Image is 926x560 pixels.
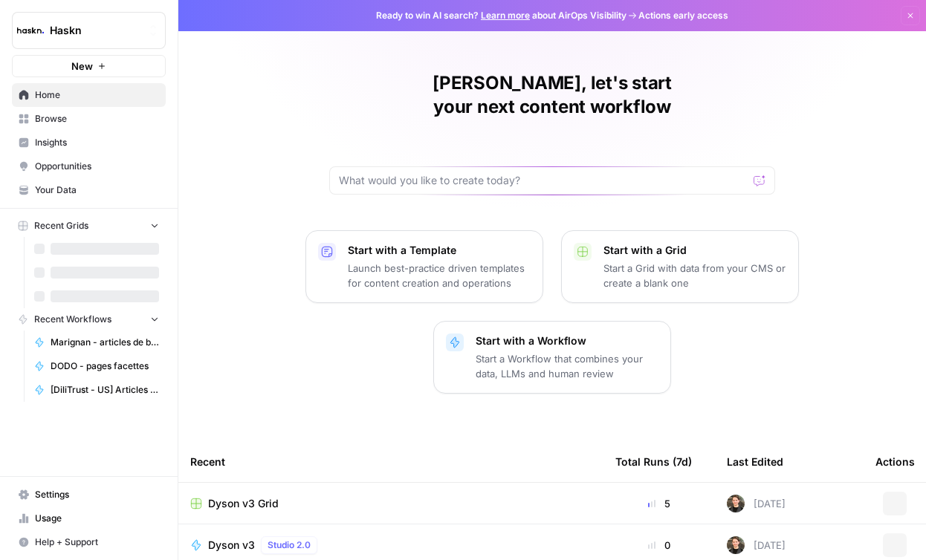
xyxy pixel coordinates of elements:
a: [DiliTrust - US] Articles de blog 700-1000 mots [27,378,166,402]
button: Start with a TemplateLaunch best-practice driven templates for content creation and operations [305,230,543,303]
button: Help + Support [12,530,166,554]
p: Start a Grid with data from your CMS or create a blank one [603,261,786,290]
span: Insights [35,136,159,149]
img: uhgcgt6zpiex4psiaqgkk0ok3li6 [727,495,745,512]
span: Help + Support [35,535,159,549]
span: Usage [35,512,159,525]
div: Actions [875,441,915,482]
span: Recent Grids [34,219,88,232]
p: Launch best-practice driven templates for content creation and operations [348,261,531,290]
div: [DATE] [727,536,786,554]
span: Browse [35,112,159,126]
a: Dyson v3 Grid [190,496,592,511]
a: Dyson v3Studio 2.0 [190,536,592,554]
a: Usage [12,507,166,530]
a: Marignan - articles de blog [27,331,166,354]
a: Home [12,83,166,107]
p: Start with a Grid [603,243,786,258]
div: 0 [615,538,703,553]
img: uhgcgt6zpiex4psiaqgkk0ok3li6 [727,536,745,554]
button: Recent Workflows [12,308,166,331]
span: Marignan - articles de blog [51,336,159,349]
div: Total Runs (7d) [615,441,692,482]
button: Start with a WorkflowStart a Workflow that combines your data, LLMs and human review [433,321,671,394]
button: Start with a GridStart a Grid with data from your CMS or create a blank one [561,230,799,303]
div: Recent [190,441,592,482]
span: New [71,59,93,74]
span: DODO - pages facettes [51,359,159,373]
button: New [12,55,166,77]
a: Learn more [481,10,530,21]
a: Browse [12,107,166,131]
button: Recent Grids [12,215,166,237]
p: Start with a Template [348,243,531,258]
a: Opportunities [12,154,166,178]
span: [DiliTrust - US] Articles de blog 700-1000 mots [51,383,159,397]
span: Home [35,88,159,102]
input: What would you like to create today? [339,173,748,188]
span: Actions early access [638,9,728,22]
a: Settings [12,483,166,507]
p: Start a Workflow that combines your data, LLMs and human review [476,351,658,381]
button: Workspace: Haskn [12,12,166,49]
div: [DATE] [727,495,786,512]
span: Opportunities [35,160,159,173]
span: Your Data [35,183,159,197]
span: Ready to win AI search? about AirOps Visibility [376,9,626,22]
span: Dyson v3 Grid [208,496,279,511]
span: Studio 2.0 [268,538,311,552]
a: Your Data [12,178,166,202]
div: 5 [615,496,703,511]
span: Recent Workflows [34,313,111,326]
img: Haskn Logo [17,17,44,44]
a: Insights [12,131,166,154]
span: Settings [35,488,159,501]
h1: [PERSON_NAME], let's start your next content workflow [329,71,775,119]
div: Last Edited [727,441,783,482]
span: Dyson v3 [208,538,255,553]
p: Start with a Workflow [476,333,658,348]
span: Haskn [50,23,140,38]
a: DODO - pages facettes [27,354,166,378]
